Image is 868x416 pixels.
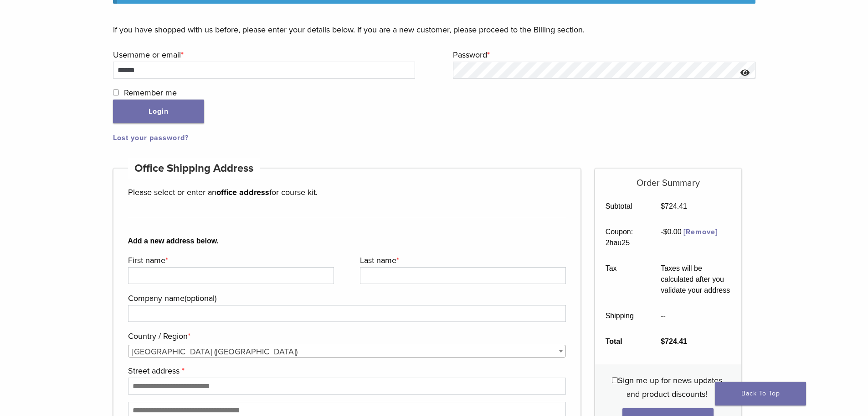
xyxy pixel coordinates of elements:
[661,202,665,210] span: $
[595,303,651,329] th: Shipping
[612,377,618,383] input: Sign me up for news updates and product discounts!
[595,194,651,219] th: Subtotal
[113,133,189,142] a: Lost your password?
[618,375,722,399] span: Sign me up for news updates and product discounts!
[661,337,687,345] bdi: 724.41
[124,88,177,98] span: Remember me
[113,90,119,95] input: Remember me
[595,169,741,189] h5: Order Summary
[185,293,216,303] span: (optional)
[128,345,566,358] span: Country / Region
[661,312,666,320] span: --
[661,202,687,210] bdi: 724.41
[735,62,755,85] button: Show password
[661,337,665,345] span: $
[651,256,741,303] td: Taxes will be calculated after you validate your address
[128,236,566,247] b: Add a new address below.
[128,291,564,305] label: Company name
[128,185,566,199] p: Please select or enter an for course kit.
[595,329,651,354] th: Total
[128,253,332,267] label: First name
[128,345,566,358] span: United States (US)
[663,228,682,236] span: 0.00
[663,228,668,236] span: $
[595,256,651,303] th: Tax
[128,158,260,179] h4: Office Shipping Address
[113,48,413,62] label: Username or email
[113,100,204,123] button: Login
[683,227,718,237] a: Remove 2hau25 coupon
[595,219,651,256] th: Coupon: 2hau25
[113,23,755,37] p: If you have shopped with us before, please enter your details below. If you are a new customer, p...
[216,187,269,197] strong: office address
[453,48,753,62] label: Password
[128,329,564,343] label: Country / Region
[651,219,741,256] td: -
[360,253,564,267] label: Last name
[715,382,806,405] a: Back To Top
[128,364,564,378] label: Street address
